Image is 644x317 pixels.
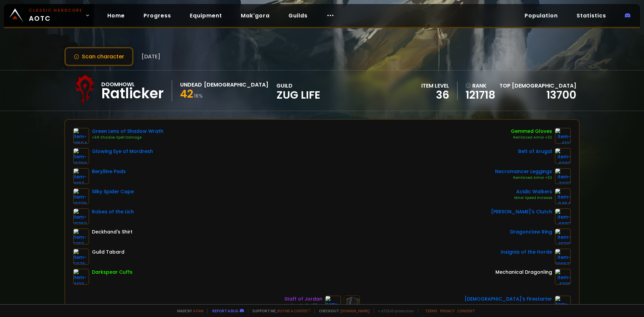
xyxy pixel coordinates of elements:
[92,128,163,135] div: Green Lens of Shadow Wrath
[92,148,153,155] div: Glowing Eye of Mordresh
[142,52,160,61] span: [DATE]
[92,135,163,140] div: +34 Shadow Spell Damage
[101,89,164,99] div: Ratlicker
[491,208,552,215] div: [PERSON_NAME]'s Clutch
[571,9,611,22] a: Statistics
[276,82,320,100] div: guild
[421,90,449,100] div: 36
[315,308,370,313] span: Checkout
[64,47,133,66] button: Scan character
[421,82,449,90] div: item level
[555,128,571,144] img: item-4121
[555,269,571,285] img: item-4396
[102,9,130,22] a: Home
[284,303,322,308] div: Healing Spells +55
[194,93,203,99] small: 16 %
[499,82,576,90] div: Top
[73,249,89,265] img: item-5976
[276,90,320,100] span: Zug Life
[277,308,311,313] a: Buy me a coffee
[284,296,322,303] div: Staff of Jordan
[73,128,89,144] img: item-10504
[92,188,134,195] div: Silky Spider Cape
[555,296,571,312] img: item-13064
[73,188,89,204] img: item-10776
[340,308,370,313] a: [DOMAIN_NAME]
[29,7,83,13] small: Classic Hardcore
[512,82,576,90] span: [DEMOGRAPHIC_DATA]
[248,308,311,313] span: Support me,
[374,308,414,313] span: v. d752d5 - production
[4,4,94,27] a: Classic HardcoreAOTC
[180,81,202,89] div: Undead
[519,9,563,22] a: Population
[92,228,132,235] div: Deckhand's Shirt
[92,269,132,276] div: Darkspear Cuffs
[193,308,203,313] a: a fan
[212,308,238,313] a: Report a bug
[173,308,203,313] span: Made by
[204,81,268,89] div: [DEMOGRAPHIC_DATA]
[92,249,124,256] div: Guild Tabard
[184,9,227,22] a: Equipment
[555,208,571,224] img: item-6693
[511,128,552,135] div: Gemmed Gloves
[555,168,571,184] img: item-2277
[73,148,89,164] img: item-10769
[518,148,552,155] div: Belt of Arugal
[92,208,134,215] div: Robes of the Lich
[555,148,571,164] img: item-6392
[138,9,176,22] a: Progress
[466,82,495,90] div: rank
[495,168,552,175] div: Necromancer Leggings
[514,188,552,195] div: Acidic Walkers
[440,308,454,313] a: Privacy
[510,228,552,235] div: Dragonclaw Ring
[555,188,571,204] img: item-9454
[514,195,552,201] div: Minor Speed Increase
[92,168,126,175] div: Berylline Pads
[73,208,89,224] img: item-10762
[235,9,275,22] a: Mak'gora
[511,135,552,140] div: Reinforced Armor +32
[73,168,89,184] img: item-4197
[101,80,164,89] div: Doomhowl
[546,87,576,102] a: 13700
[501,249,552,256] div: Insignia of the Horde
[180,86,193,101] span: 42
[29,7,83,23] span: AOTC
[555,228,571,245] img: item-10710
[425,308,437,313] a: Terms
[495,269,552,276] div: Mechanical Dragonling
[555,249,571,265] img: item-209621
[325,296,341,312] img: item-873
[466,90,495,100] a: 121718
[283,9,313,22] a: Guilds
[465,296,552,303] div: [DEMOGRAPHIC_DATA]'s Firestarter
[73,269,89,285] img: item-4133
[495,175,552,180] div: Reinforced Armor +32
[73,228,89,245] img: item-5107
[457,308,475,313] a: Consent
